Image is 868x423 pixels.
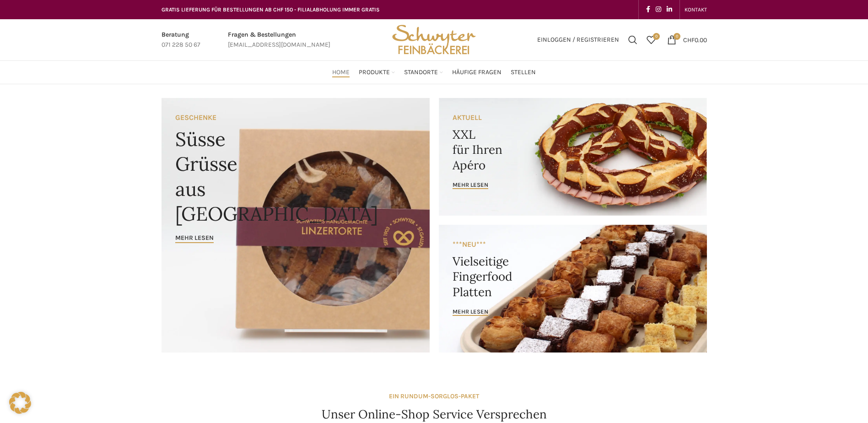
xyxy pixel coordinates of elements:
[452,68,501,77] span: Häufige Fragen
[359,63,395,81] a: Produkte
[537,37,619,43] span: Einloggen / Registrieren
[642,31,660,49] div: Meine Wunschliste
[653,33,660,40] span: 0
[389,392,479,400] strong: EIN RUNDUM-SORGLOS-PAKET
[404,63,443,81] a: Standorte
[653,3,664,16] a: Instagram social link
[511,63,536,81] a: Stellen
[439,225,707,352] a: Banner link
[683,36,695,43] span: CHF
[359,68,390,77] span: Produkte
[683,36,707,43] bdi: 0.00
[685,0,707,19] a: KONTAKT
[685,6,707,13] span: KONTAKT
[664,3,675,16] a: Linkedin social link
[674,33,680,40] span: 0
[157,63,712,81] div: Main navigation
[452,63,501,81] a: Häufige Fragen
[533,31,624,49] a: Einloggen / Registrieren
[332,68,350,77] span: Home
[162,98,430,352] a: Banner link
[162,30,200,50] a: Infobox link
[663,31,712,49] a: 0 CHF0.00
[322,406,547,423] h4: Unser Online-Shop Service Versprechen
[642,31,660,49] a: 0
[404,68,438,77] span: Standorte
[643,3,653,16] a: Facebook social link
[511,68,536,77] span: Stellen
[624,31,642,49] a: Suchen
[680,0,712,19] div: Secondary navigation
[162,6,380,13] span: GRATIS LIEFERUNG FÜR BESTELLUNGEN AB CHF 150 - FILIALABHOLUNG IMMER GRATIS
[228,30,330,50] a: Infobox link
[389,35,479,43] a: Site logo
[389,19,479,60] img: Bäckerei Schwyter
[439,98,707,216] a: Banner link
[332,63,350,81] a: Home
